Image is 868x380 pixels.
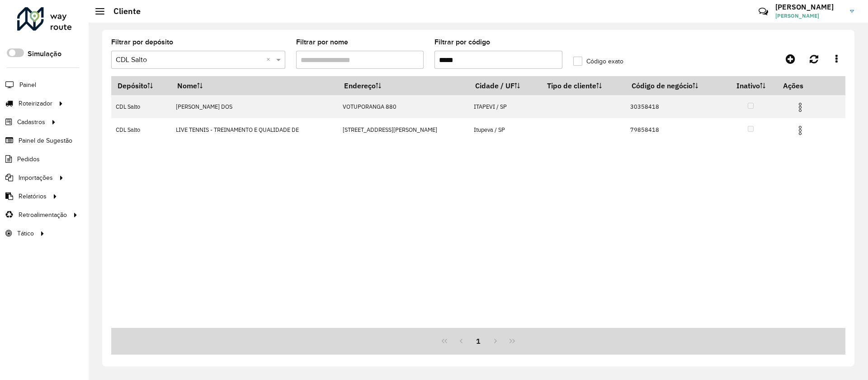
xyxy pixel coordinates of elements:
span: Painel [19,80,36,90]
td: 30358418 [625,95,725,118]
h2: Cliente [104,6,141,16]
th: Tipo de cliente [541,76,626,95]
th: Nome [171,76,338,95]
td: LIVE TENNIS - TREINAMENTO E QUALIDADE DE [171,118,338,141]
label: Filtrar por nome [296,37,348,48]
span: Relatórios [19,192,47,201]
label: Filtrar por depósito [111,37,173,48]
th: Endereço [338,76,469,95]
td: [STREET_ADDRESS][PERSON_NAME] [338,118,469,141]
td: ITAPEVI / SP [469,95,541,118]
td: CDL Salto [111,95,171,118]
th: Inativo [725,76,777,95]
td: Itupeva / SP [469,118,541,141]
span: Pedidos [17,154,40,164]
span: [PERSON_NAME] [775,12,843,20]
td: CDL Salto [111,118,171,141]
span: Retroalimentação [19,210,67,220]
span: Clear all [266,54,274,65]
button: 1 [470,332,487,350]
th: Cidade / UF [469,76,541,95]
td: [PERSON_NAME] DOS [171,95,338,118]
td: VOTUPORANGA 880 [338,95,469,118]
label: Filtrar por código [434,37,490,48]
h3: [PERSON_NAME] [775,3,843,11]
span: Painel de Sugestão [19,136,72,145]
label: Simulação [28,48,61,59]
a: Contato Rápido [754,2,773,21]
th: Código de negócio [625,76,725,95]
label: Código exato [573,57,623,66]
span: Roteirizador [19,99,52,108]
th: Ações [777,76,831,95]
span: Tático [17,229,34,238]
td: 79858418 [625,118,725,141]
span: Importações [19,173,53,183]
th: Depósito [111,76,171,95]
span: Cadastros [17,117,45,127]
